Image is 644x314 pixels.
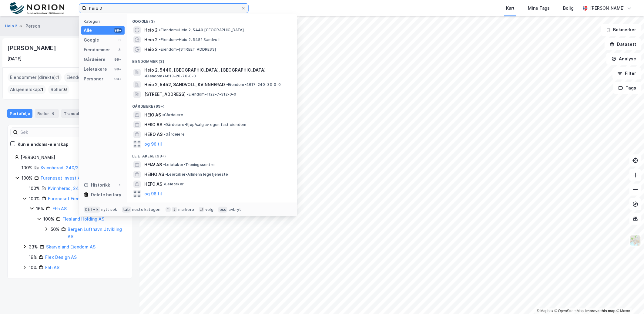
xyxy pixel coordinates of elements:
[144,66,266,74] span: Heio 2, 5440, [GEOGRAPHIC_DATA], [GEOGRAPHIC_DATA]
[144,171,164,178] span: HEIHO AS
[187,92,236,97] span: Eiendom • 1122-7-312-0-0
[64,73,125,82] div: Eiendommer (Indirekte) :
[84,207,100,213] div: Ctrl + k
[144,81,225,88] span: Heio 2, 5452, SANDVOLL, KVINNHERAD
[7,55,22,62] div: [DATE]
[36,205,44,212] div: 16%
[29,185,40,192] div: 100%
[163,162,165,167] span: •
[41,165,81,170] a: Kvinnherad, 240/33
[178,207,194,212] div: markere
[127,149,297,160] div: Leietakere (99+)
[163,122,246,127] span: Gårdeiere • Kjøp/salg av egen fast eiendom
[226,82,228,87] span: •
[43,215,54,223] div: 100%
[159,28,244,32] span: Eiendom • Heio 2, 5440 [GEOGRAPHIC_DATA]
[144,74,146,78] span: •
[7,109,32,118] div: Portefølje
[29,264,37,271] div: 10%
[48,196,96,201] a: Fureneset Eiendom AS
[29,243,38,251] div: 33%
[86,4,241,13] input: Søk på adresse, matrikkel, gårdeiere, leietakere eller personer
[50,110,56,116] div: 6
[84,66,107,73] div: Leietakere
[127,54,297,65] div: Eiendommer (3)
[528,5,550,12] div: Mine Tags
[165,172,167,177] span: •
[612,67,642,79] button: Filter
[84,27,92,34] div: Alle
[52,206,67,211] a: Fhh AS
[117,38,122,42] div: 3
[117,183,122,187] div: 1
[144,26,158,34] span: Heio 2
[144,131,163,138] span: HERO AS
[101,207,117,212] div: nytt søk
[165,172,228,177] span: Leietaker • Allmenn legetjeneste
[84,46,110,53] div: Eiendommer
[29,195,40,202] div: 100%
[162,113,183,117] span: Gårdeiere
[114,57,122,62] div: 99+
[144,91,186,98] span: [STREET_ADDRESS]
[144,36,158,43] span: Heio 2
[187,92,189,96] span: •
[84,56,106,63] div: Gårdeiere
[41,164,116,171] div: ( hjemmelshaver )
[84,75,103,83] div: Personer
[84,36,99,44] div: Google
[144,46,158,53] span: Heio 2
[127,99,297,110] div: Gårdeiere (99+)
[144,161,162,168] span: HEIA! AS
[51,226,59,233] div: 50%
[10,2,64,15] img: norion-logo.80e7a08dc31c2e691866.png
[132,207,161,212] div: neste kategori
[64,86,67,93] span: 6
[605,38,642,50] button: Datasett
[205,207,213,212] div: velg
[122,207,131,213] div: tab
[62,216,104,221] a: Flesland Holding AS
[159,47,216,52] span: Eiendom • [STREET_ADDRESS]
[630,235,641,246] img: Z
[22,164,32,171] div: 100%
[45,265,59,270] a: Fhh AS
[48,185,124,192] div: ( hjemmelshaver )
[537,309,553,313] a: Mapbox
[21,154,125,161] div: [PERSON_NAME]
[61,109,105,118] div: Transaksjoner
[229,207,241,212] div: avbryt
[218,207,228,213] div: esc
[29,254,37,261] div: 19%
[35,109,59,118] div: Roller
[163,122,165,127] span: •
[41,86,43,93] span: 1
[144,140,162,148] button: og 96 til
[127,14,297,25] div: Google (3)
[46,244,96,249] a: Skarveland Eiendom AS
[117,47,122,52] div: 3
[84,181,110,189] div: Historikk
[114,67,122,72] div: 99+
[614,285,644,314] iframe: Chat Widget
[159,37,161,42] span: •
[144,121,162,128] span: HEKO AS
[127,199,297,210] div: Personer (99+)
[563,5,574,12] div: Bolig
[163,162,215,167] span: Leietaker • Treningssentre
[114,28,122,33] div: 99+
[164,132,166,137] span: •
[226,82,281,87] span: Eiendom • 4617-240-33-0-0
[45,255,77,260] a: Flex Design AS
[57,74,59,81] span: 1
[41,175,83,181] a: Fureneset Invest AS
[613,82,642,94] button: Tags
[555,309,584,313] a: OpenStreetMap
[164,132,185,137] span: Gårdeiere
[601,24,642,36] button: Bokmerker
[144,181,162,188] span: HEFO AS
[585,309,615,313] a: Improve this map
[7,43,57,53] div: [PERSON_NAME]
[159,37,220,42] span: Eiendom • Heio 2, 5452 Sandvoll
[48,85,69,94] div: Roller :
